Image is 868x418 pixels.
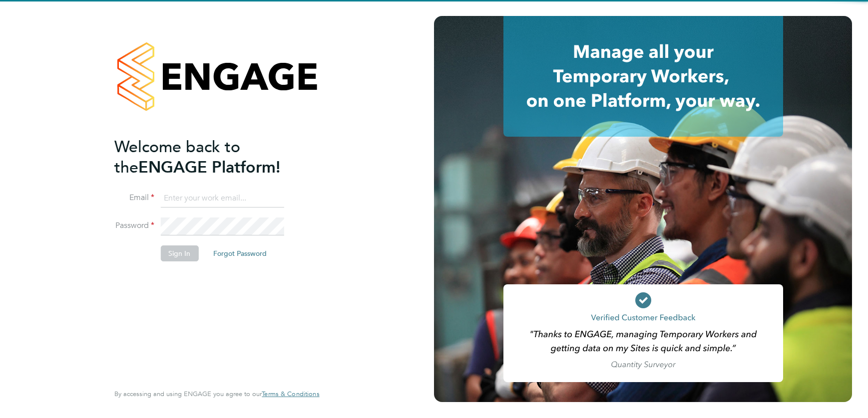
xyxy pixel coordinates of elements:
[114,137,309,178] h2: ENGAGE Platform!
[262,390,319,398] span: Terms & Conditions
[160,190,284,208] input: Enter your work email...
[114,193,154,203] label: Email
[205,245,275,261] button: Forgot Password
[114,137,240,177] span: Welcome back to the
[114,220,154,231] label: Password
[262,390,319,398] a: Terms & Conditions
[114,390,319,398] span: By accessing and using ENGAGE you agree to our
[160,245,198,261] button: Sign In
